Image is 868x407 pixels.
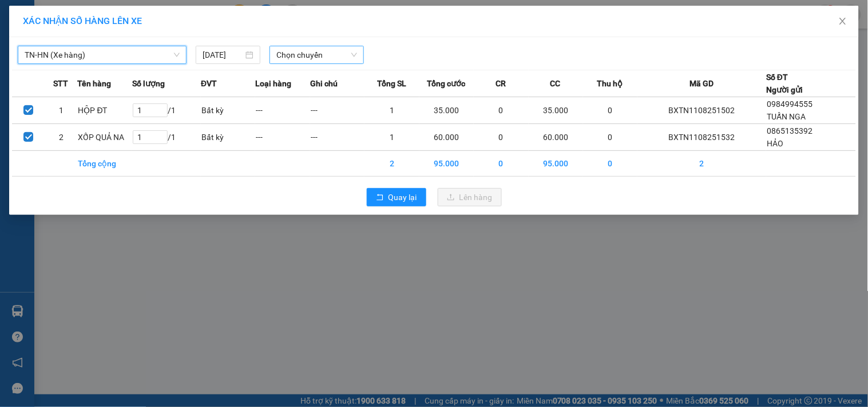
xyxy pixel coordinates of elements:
td: BXTN1108251532 [637,124,766,151]
span: close [838,17,847,26]
span: down [158,137,165,144]
td: / 1 [132,124,201,151]
span: down [158,110,165,117]
td: 60.000 [529,124,583,151]
td: Bất kỳ [201,124,255,151]
td: 1 [364,97,419,124]
span: Chọn chuyến [276,46,357,63]
td: 35.000 [529,97,583,124]
td: 0 [474,151,528,177]
td: 35.000 [419,97,474,124]
span: Decrease Value [154,137,167,143]
span: Tổng cước [427,77,465,90]
span: TN-HN (Xe hàng) [25,46,180,63]
td: HỘP ĐT [77,97,132,124]
td: 1 [364,124,419,151]
td: 95.000 [419,151,474,177]
td: BXTN1108251502 [637,97,766,124]
td: --- [255,97,310,124]
span: TUẤN NGA [767,112,806,121]
span: Increase Value [154,131,167,137]
span: ĐVT [201,77,217,90]
td: XỐP QUẢ NA [77,124,132,151]
span: Tổng SL [377,77,406,90]
span: CR [496,77,506,90]
td: 1 [45,97,77,124]
button: rollbackQuay lại [367,188,426,206]
span: Thu hộ [597,77,623,90]
span: HẢO [767,139,783,148]
span: Loại hàng [255,77,291,90]
span: 0865135392 [767,126,812,135]
span: XÁC NHẬN SỐ HÀNG LÊN XE [23,15,142,26]
span: Increase Value [154,104,167,110]
span: Decrease Value [154,110,167,117]
span: Quay lại [389,191,417,203]
td: 2 [45,124,77,151]
td: 0 [583,124,637,151]
td: 95.000 [529,151,583,177]
span: CC [550,77,561,90]
td: Bất kỳ [201,97,255,124]
button: Close [827,6,859,38]
span: up [158,131,165,138]
span: Mã GD [689,77,714,90]
td: --- [310,97,364,124]
td: / 1 [132,97,201,124]
span: STT [53,77,68,90]
input: 11/08/2025 [203,49,243,61]
span: Ghi chú [310,77,338,90]
td: 0 [474,97,528,124]
td: Tổng cộng [77,151,132,177]
div: Số ĐT Người gửi [766,71,803,96]
span: rollback [376,193,384,202]
span: 0984994555 [767,99,812,109]
td: --- [310,124,364,151]
td: 2 [364,151,419,177]
span: Số lượng [132,77,165,90]
span: Tên hàng [77,77,111,90]
td: 60.000 [419,124,474,151]
td: 0 [583,97,637,124]
td: 0 [474,124,528,151]
span: up [158,105,165,111]
td: --- [255,124,310,151]
td: 0 [583,151,637,177]
td: 2 [637,151,766,177]
button: uploadLên hàng [438,188,502,206]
